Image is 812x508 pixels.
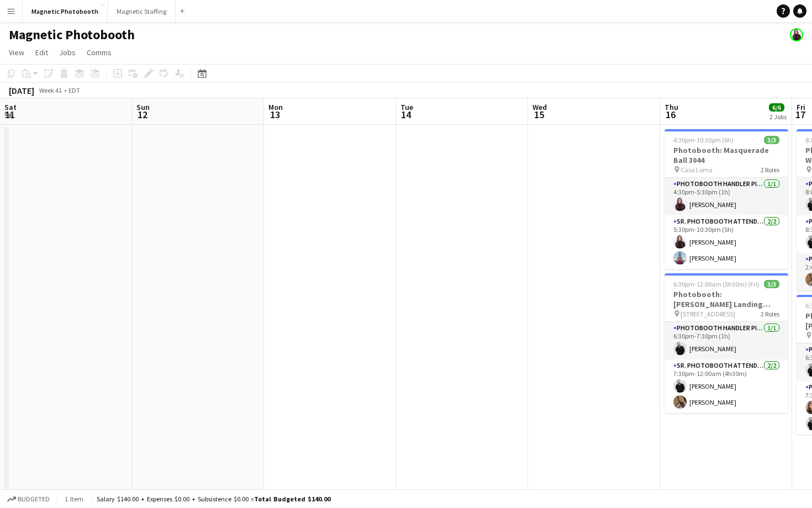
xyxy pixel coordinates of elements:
[399,108,413,121] span: 14
[36,86,64,94] span: Week 41
[665,322,788,359] app-card-role: Photobooth Handler Pick-Up/Drop-Off1/16:30pm-7:30pm (1h)[PERSON_NAME]
[82,45,116,60] a: Comms
[3,108,17,121] span: 11
[18,495,50,503] span: Budgeted
[681,166,713,174] span: Casa Loma
[665,102,678,112] span: Thu
[531,108,547,121] span: 15
[764,136,779,144] span: 3/3
[23,1,108,22] button: Magnetic Photobooth
[665,215,788,269] app-card-role: Sr. Photobooth Attendant2/25:30pm-10:30pm (5h)[PERSON_NAME][PERSON_NAME]
[9,85,34,96] div: [DATE]
[68,86,80,94] div: EDT
[268,102,283,112] span: Mon
[31,45,52,60] a: Edit
[665,129,788,269] app-job-card: 4:30pm-10:30pm (6h)3/3Photobooth: Masquerade Ball 3044 Casa Loma2 RolesPhotobooth Handler Pick-Up...
[9,27,135,43] h1: Magnetic Photobooth
[9,47,24,57] span: View
[769,103,784,112] span: 6/6
[797,102,805,112] span: Fri
[665,273,788,413] app-job-card: 6:30pm-12:00am (5h30m) (Fri)3/3Photobooth: [PERSON_NAME] Landing Event 3210 [STREET_ADDRESS]2 Rol...
[761,310,779,318] span: 2 Roles
[665,178,788,215] app-card-role: Photobooth Handler Pick-Up/Drop-Off1/14:30pm-5:30pm (1h)[PERSON_NAME]
[108,1,176,22] button: Magnetic Staffing
[6,493,51,505] button: Budgeted
[267,108,283,121] span: 13
[400,102,413,112] span: Tue
[97,495,330,503] div: Salary $140.00 + Expenses $0.00 + Subsistence $0.00 =
[790,28,803,41] app-user-avatar: Maria Lopes
[673,280,760,288] span: 6:30pm-12:00am (5h30m) (Fri)
[764,280,779,288] span: 3/3
[795,108,805,121] span: 17
[59,47,76,57] span: Jobs
[61,495,87,503] span: 1 item
[681,310,735,318] span: [STREET_ADDRESS]
[532,102,547,112] span: Wed
[254,495,330,503] span: Total Budgeted $140.00
[136,102,150,112] span: Sun
[135,108,150,121] span: 12
[4,45,29,60] a: View
[4,102,17,112] span: Sat
[35,47,48,57] span: Edit
[769,113,787,121] div: 2 Jobs
[665,145,788,165] h3: Photobooth: Masquerade Ball 3044
[673,136,734,144] span: 4:30pm-10:30pm (6h)
[665,289,788,309] h3: Photobooth: [PERSON_NAME] Landing Event 3210
[665,359,788,413] app-card-role: Sr. Photobooth Attendant2/27:30pm-12:00am (4h30m)[PERSON_NAME][PERSON_NAME]
[761,166,779,174] span: 2 Roles
[663,108,678,121] span: 16
[87,47,112,57] span: Comms
[55,45,80,60] a: Jobs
